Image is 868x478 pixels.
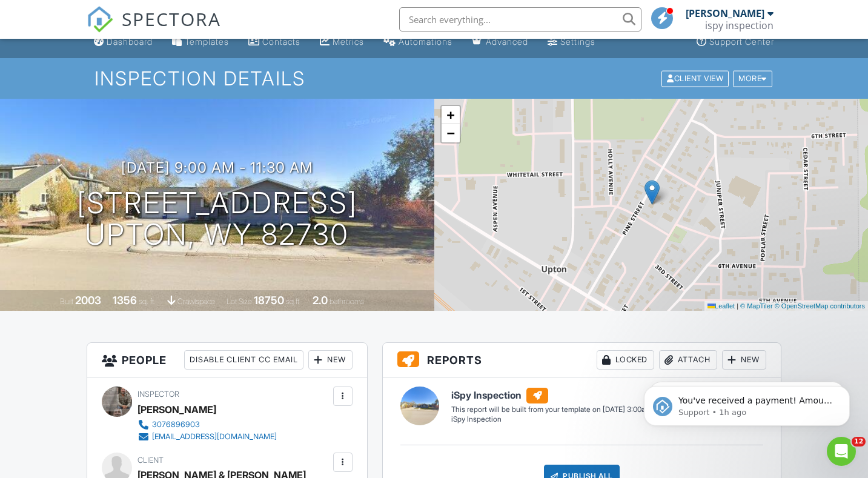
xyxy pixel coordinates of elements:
div: Locked [597,350,654,370]
span: sq.ft. [286,297,301,306]
a: Contacts [244,31,305,53]
a: Zoom out [442,124,460,142]
h1: Inspection Details [94,68,774,89]
div: Advanced [486,36,528,47]
a: © OpenStreetMap contributors [775,302,865,310]
img: The Best Home Inspection Software - Spectora [87,6,113,33]
div: 3076896903 [152,420,200,430]
div: iSpy Inspection [451,414,651,425]
a: Settings [543,31,600,53]
h3: [DATE] 9:00 am - 11:30 am [121,159,313,176]
span: 12 [852,437,866,446]
h6: iSpy Inspection [451,388,651,403]
input: Search everything... [399,7,641,32]
div: 2.0 [313,294,328,307]
div: [PERSON_NAME] [137,400,216,419]
a: Support Center [692,31,779,53]
iframe: Intercom live chat [827,437,856,466]
a: Metrics [315,31,369,53]
a: Leaflet [707,302,735,310]
a: Automations (Basic) [379,31,457,53]
div: Support Center [709,36,774,47]
span: SPECTORA [122,6,221,32]
div: 1356 [113,294,137,307]
iframe: Intercom notifications message [626,360,868,445]
span: crawlspace [177,297,215,306]
a: SPECTORA [87,16,221,42]
h3: Reports [383,343,781,377]
div: More [733,70,772,87]
a: [EMAIL_ADDRESS][DOMAIN_NAME] [137,431,277,443]
span: Inspector [137,390,179,399]
span: Client [137,456,164,465]
span: + [446,107,454,122]
a: Client View [660,73,732,82]
div: Client View [661,70,729,87]
div: This report will be built from your template on [DATE] 3:00am [451,405,651,414]
div: New [308,350,353,370]
div: Settings [560,36,595,47]
div: [PERSON_NAME] [686,7,764,19]
h1: [STREET_ADDRESS] Upton, WY 82730 [77,187,357,251]
div: Automations [399,36,452,47]
a: © MapTiler [740,302,773,310]
span: bathrooms [330,297,364,306]
div: [EMAIL_ADDRESS][DOMAIN_NAME] [152,432,277,442]
span: sq. ft. [139,297,156,306]
h3: People [87,343,367,377]
div: 18750 [254,294,284,307]
div: Attach [659,350,717,370]
div: Contacts [262,36,300,47]
span: | [737,302,738,310]
div: Disable Client CC Email [184,350,303,370]
a: Zoom in [442,106,460,124]
a: 3076896903 [137,419,277,431]
img: Marker [644,180,660,205]
div: ispy inspection [705,19,774,32]
a: Advanced [467,31,533,53]
div: 2003 [75,294,101,307]
span: Built [60,297,73,306]
div: New [722,350,766,370]
span: Lot Size [227,297,252,306]
div: Metrics [333,36,364,47]
span: − [446,125,454,141]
